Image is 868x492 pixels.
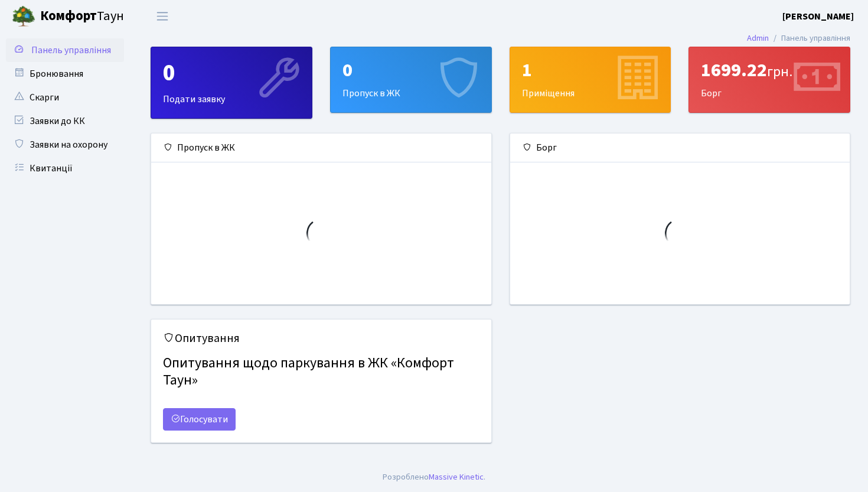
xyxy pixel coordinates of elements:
[163,331,479,346] h5: Опитування
[747,32,769,44] a: Admin
[782,10,854,23] b: [PERSON_NAME]
[163,408,236,431] a: Голосувати
[40,6,97,25] b: Комфорт
[729,26,868,51] nav: breadcrumb
[163,350,479,394] h4: Опитування щодо паркування в ЖК «Комфорт Таун»
[6,62,124,86] a: Бронювання
[510,47,671,112] div: Приміщення
[522,59,659,82] div: 1
[383,471,485,484] div: .
[6,133,124,157] a: Заявки на охорону
[163,59,300,87] div: 0
[383,471,429,483] a: Розроблено
[767,61,792,82] span: грн.
[40,6,124,27] span: Таун
[151,47,312,119] a: 0Подати заявку
[769,32,850,45] li: Панель управління
[6,109,124,133] a: Заявки до КК
[330,47,492,113] a: 0Пропуск в ЖК
[342,59,479,82] div: 0
[6,38,124,62] a: Панель управління
[151,47,312,118] div: Подати заявку
[782,9,854,24] a: [PERSON_NAME]
[689,47,850,112] div: Борг
[31,44,111,57] span: Панель управління
[701,59,838,82] div: 1699.22
[151,133,491,162] div: Пропуск в ЖК
[510,47,671,113] a: 1Приміщення
[510,133,850,162] div: Борг
[6,157,124,180] a: Квитанції
[12,5,35,28] img: logo.png
[148,6,177,26] button: Переключити навігацію
[429,471,484,483] a: Massive Kinetic
[6,86,124,109] a: Скарги
[331,47,491,112] div: Пропуск в ЖК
